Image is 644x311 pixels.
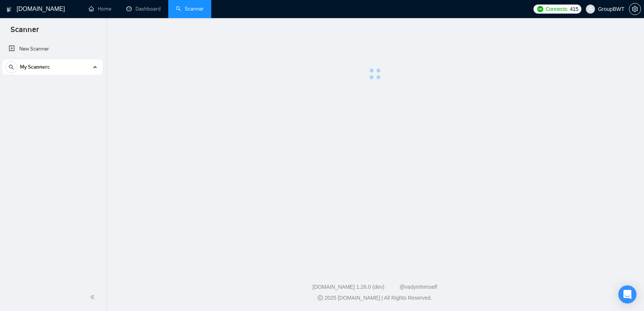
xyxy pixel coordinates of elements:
[629,6,641,12] a: setting
[3,60,103,78] li: My Scanners
[537,6,543,12] img: upwork-logo.png
[618,285,636,303] div: Open Intercom Messenger
[89,6,111,12] a: homeHome
[3,41,103,57] li: New Scanner
[6,64,17,70] span: search
[90,293,97,301] span: double-left
[176,6,204,12] a: searchScanner
[6,3,12,15] img: logo
[312,284,384,290] a: [DOMAIN_NAME] 1.26.0 (dev)
[9,41,97,57] a: New Scanner
[570,5,578,13] span: 415
[112,294,638,302] div: 2025 [DOMAIN_NAME] | All Rights Reserved.
[400,284,437,290] a: @vadymhimself
[5,61,17,73] button: search
[588,6,593,12] span: user
[318,295,323,300] span: copyright
[5,24,45,40] span: Scanner
[629,3,641,15] button: setting
[629,6,641,12] span: setting
[546,5,568,13] span: Connects:
[126,6,161,12] a: dashboardDashboard
[20,60,50,75] span: My Scanners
